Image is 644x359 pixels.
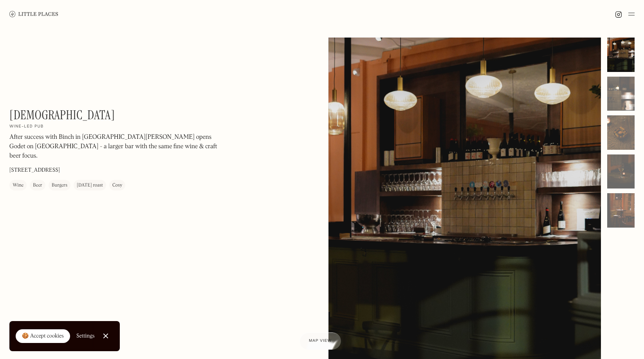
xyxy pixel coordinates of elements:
[16,329,70,343] a: 🍪 Accept cookies
[9,108,115,122] h1: [DEMOGRAPHIC_DATA]
[76,333,95,339] div: Settings
[52,182,67,190] div: Burgers
[77,182,103,190] div: [DATE] roast
[309,339,332,343] span: Map view
[105,336,106,336] div: Close Cookie Popup
[299,332,341,350] a: Map view
[22,332,64,340] div: 🍪 Accept cookies
[9,167,60,175] p: [STREET_ADDRESS]
[9,124,44,130] h2: Wine-led pub
[13,182,23,190] div: Wine
[112,182,122,190] div: Cosy
[98,328,114,344] a: Close Cookie Popup
[9,133,221,161] p: After success with Binch in [GEOGRAPHIC_DATA][PERSON_NAME] opens Godet on [GEOGRAPHIC_DATA] - a l...
[76,327,95,345] a: Settings
[33,182,42,190] div: Beer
